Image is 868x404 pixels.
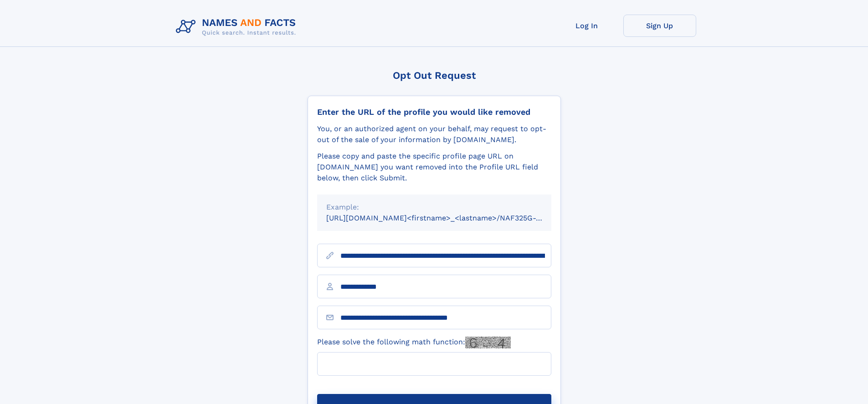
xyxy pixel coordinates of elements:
[317,337,511,348] label: Please solve the following math function:
[623,15,696,37] a: Sign Up
[172,15,303,39] img: Logo Names and Facts
[317,151,551,184] div: Please copy and paste the specific profile page URL on [DOMAIN_NAME] you want removed into the Pr...
[550,15,623,37] a: Log In
[317,123,551,145] div: You, or an authorized agent on your behalf, may request to opt-out of the sale of your informatio...
[308,70,561,81] div: Opt Out Request
[326,202,542,213] div: Example:
[326,214,569,222] small: [URL][DOMAIN_NAME]<firstname>_<lastname>/NAF325G-xxxxxxxx
[317,107,551,117] div: Enter the URL of the profile you would like removed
